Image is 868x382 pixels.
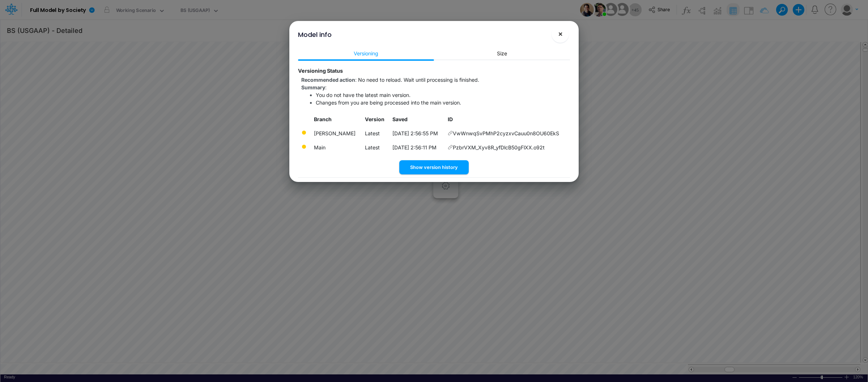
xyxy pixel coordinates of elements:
th: Version [362,113,389,127]
td: Latest [362,126,389,140]
span: You do not have the latest main version. [316,92,410,98]
th: Branch [311,113,362,127]
div: : [301,84,570,91]
td: Local date/time when this version was saved [389,126,444,140]
a: Size [434,47,570,60]
td: Latest merged version [311,140,362,154]
strong: Versioning Status [298,68,343,74]
strong: Summary [301,84,325,90]
a: Versioning [298,47,434,60]
td: Latest [362,140,389,154]
td: Local date/time when this version was saved [389,140,444,154]
span: × [558,29,563,38]
th: Local date/time when this version was saved [389,113,444,127]
th: ID [444,113,570,127]
div: The changes in this model version are currently being processed [301,130,307,135]
button: Close [552,25,569,43]
div: There are pending changes currently being processed [301,144,307,149]
strong: Recommended action [301,77,355,83]
td: Model version currently loaded [311,126,362,140]
span: Changes from you are being processed into the main version. [316,99,461,106]
td: PzbrVXM_Xyv8R_yfDlcB50gFlXX.o92t [444,140,570,154]
span: Copy hyperlink to this version of the model [448,130,453,137]
span: : [301,77,479,83]
span: No need to reload. Wait until processing is finished. [358,77,479,83]
span: Copy hyperlink to this version of the model [448,144,453,151]
span: VwWnwqSvPMhP2cyzxvCauu0n8OU60EkS [453,130,559,137]
div: Model info [298,30,332,39]
button: Show version history [399,160,469,174]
